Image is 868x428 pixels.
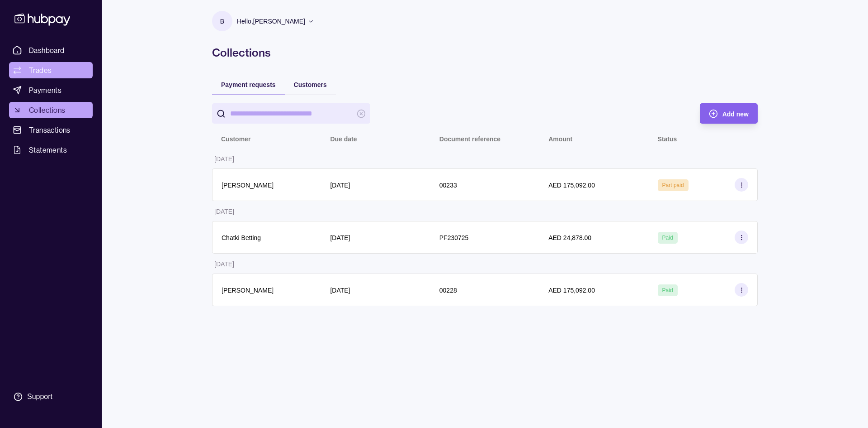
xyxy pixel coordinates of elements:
p: Document reference [439,135,500,143]
a: Transactions [9,122,93,138]
h1: Collections [212,45,758,60]
p: 00228 [439,287,457,294]
p: Due date [330,135,357,143]
p: 00233 [439,182,457,189]
span: Dashboard [29,45,65,56]
p: [DATE] [214,208,234,215]
p: AED 24,878.00 [548,234,591,241]
span: Collections [29,105,65,115]
p: AED 175,092.00 [548,287,595,294]
span: Statements [29,144,67,155]
button: Add new [700,103,758,124]
p: Chatki Betting [222,234,261,241]
div: Support [27,392,52,402]
p: Amount [548,135,572,143]
p: Status [658,135,677,143]
span: Payment requests [221,81,276,88]
a: Statements [9,142,93,158]
p: PF230725 [439,234,469,241]
p: [DATE] [330,234,350,241]
span: Trades [29,65,52,76]
a: Collections [9,102,93,118]
p: [PERSON_NAME] [222,287,274,294]
a: Dashboard [9,42,93,58]
p: Hello, [PERSON_NAME] [237,16,305,26]
input: search [230,103,352,124]
span: Part paid [662,182,684,188]
a: Support [9,387,93,406]
p: AED 175,092.00 [548,182,595,189]
span: Paid [662,287,673,293]
a: Trades [9,62,93,78]
a: Payments [9,82,93,98]
p: [PERSON_NAME] [222,182,274,189]
p: Customer [221,135,250,143]
span: Add new [722,111,749,118]
span: Customers [294,81,327,88]
span: Transactions [29,125,71,135]
p: [DATE] [214,260,234,268]
span: Payments [29,85,61,96]
p: B [220,16,224,26]
p: [DATE] [214,155,234,163]
p: [DATE] [330,287,350,294]
p: [DATE] [330,182,350,189]
span: Paid [662,235,673,241]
